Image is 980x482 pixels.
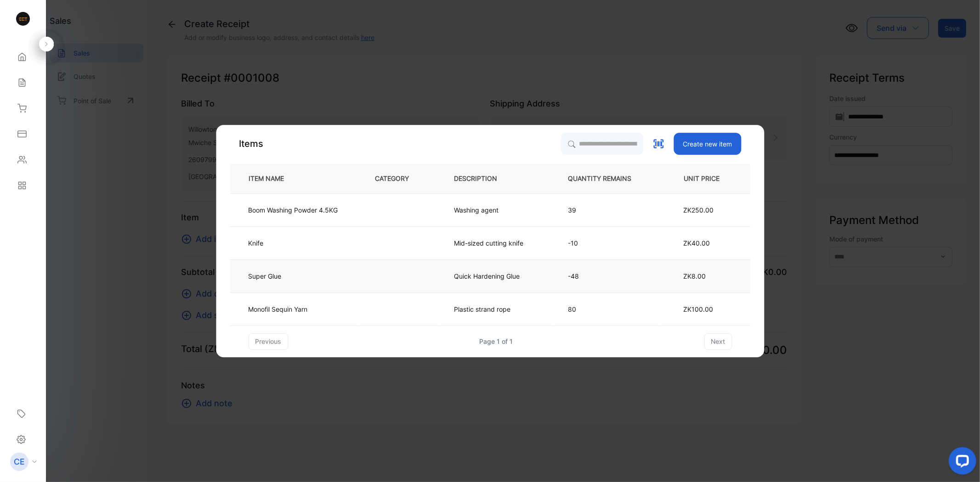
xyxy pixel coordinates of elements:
[375,174,424,184] p: CATEGORY
[568,304,646,314] p: 80
[248,271,288,281] p: Super Glue
[454,304,510,314] p: Plastic strand rope
[245,174,299,184] p: ITEM NAME
[248,333,288,350] button: previous
[454,174,512,184] p: DESCRIPTION
[676,174,735,184] p: UNIT PRICE
[248,304,307,314] p: Monofil Sequin Yarn
[248,205,338,215] p: Boom Washing Powder 4.5KG
[239,137,263,151] p: Items
[683,305,713,313] span: ZK100.00
[454,238,523,248] p: Mid-sized cutting knife
[454,271,520,281] p: Quick Hardening Glue
[568,271,646,281] p: -48
[16,12,30,26] img: logo
[568,174,646,184] p: QUANTITY REMAINS
[683,239,710,247] span: ZK40.00
[248,238,288,248] p: Knife
[454,205,498,215] p: Washing agent
[479,336,513,346] div: Page 1 of 1
[941,443,980,482] iframe: LiveChat chat widget
[14,456,25,468] p: CE
[674,133,741,155] button: Create new item
[683,206,714,214] span: ZK250.00
[704,333,732,350] button: next
[568,205,646,215] p: 39
[683,272,706,280] span: ZK8.00
[568,238,646,248] p: -10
